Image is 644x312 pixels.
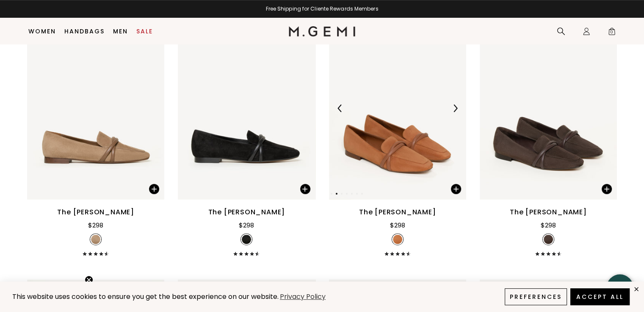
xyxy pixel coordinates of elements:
img: M.Gemi [289,26,355,36]
img: Previous Arrow [336,104,344,112]
a: Previous ArrowNext ArrowThe [PERSON_NAME]$298 [329,17,466,256]
a: The BrendaNEWThe BrendaThe [PERSON_NAME]$298 [178,17,315,256]
a: Men [113,28,128,35]
a: The BrendaNEWThe BrendaThe [PERSON_NAME]$298 [27,17,164,256]
button: Preferences [505,288,567,305]
div: $298 [239,220,254,230]
img: v_7396490149947_SWATCH_50x.jpg [393,235,402,244]
button: Close teaser [85,276,93,284]
span: This website uses cookies to ensure you get the best experience on our website. [12,292,279,301]
a: Handbags [64,28,105,35]
img: v_7396490084411_SWATCH_50x.jpg [242,235,251,244]
a: Women [28,28,56,35]
button: Accept All [570,288,630,305]
div: $298 [390,220,405,230]
div: The [PERSON_NAME] [208,207,285,217]
img: v_7396490182715_SWATCH_50x.jpg [91,235,100,244]
img: Next Arrow [451,104,459,112]
a: The BrendaNEWThe BrendaThe [PERSON_NAME]$298 [480,17,617,256]
div: The [PERSON_NAME] [57,207,134,217]
span: 0 [608,29,616,37]
img: v_7396490117179_SWATCH_50x.jpg [544,235,553,244]
a: Privacy Policy (opens in a new tab) [279,292,327,302]
div: $298 [88,220,103,230]
a: Sale [136,28,153,35]
div: close [633,286,640,293]
div: The [PERSON_NAME] [510,207,587,217]
div: $298 [541,220,556,230]
div: The [PERSON_NAME] [359,207,436,217]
